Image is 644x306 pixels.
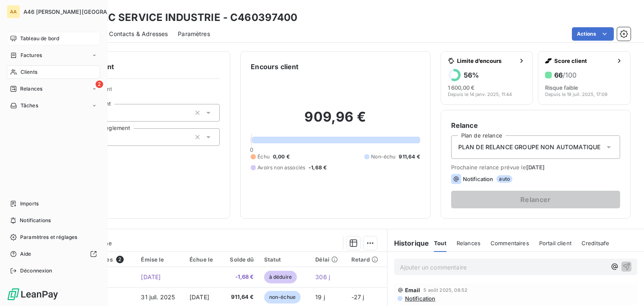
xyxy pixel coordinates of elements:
span: 911,64 € [399,153,420,161]
button: Actions [572,27,614,41]
a: Aide [7,247,100,261]
span: 0 [250,146,253,153]
span: Notification [404,295,436,302]
span: Factures [21,52,42,59]
span: Commentaires [491,240,529,246]
span: -1,68 € [309,164,327,171]
span: [DATE] [141,273,161,280]
div: Émise le [141,256,179,263]
span: Tout [434,240,447,246]
div: AA [7,5,20,18]
span: Email [405,287,421,293]
span: Aide [20,250,31,258]
a: Tâches [7,99,100,112]
span: [DATE] [526,164,545,171]
span: 19 j [315,293,325,301]
h6: Historique [387,238,429,248]
h6: 66 [554,71,576,79]
div: Statut [264,256,306,263]
span: Depuis le 19 juil. 2025, 17:09 [545,92,608,97]
button: Limite d’encours56%1 600,00 €Depuis le 14 janv. 2025, 11:44 [441,51,533,105]
span: Portail client [539,240,571,246]
h6: Informations client [51,62,220,72]
span: non-échue [264,291,301,303]
span: 911,64 € [226,293,254,301]
span: Tâches [21,102,38,109]
span: Prochaine relance prévue le [451,164,620,171]
button: Relancer [451,191,620,208]
span: Relances [20,85,42,93]
span: -1,68 € [226,273,254,281]
span: A46 [PERSON_NAME][GEOGRAPHIC_DATA] [23,8,139,15]
span: PLAN DE RELANCE GROUPE NON AUTOMATIQUE [458,143,601,151]
a: 2Relances [7,82,100,96]
a: Clients [7,65,100,79]
h6: 56 % [464,71,479,79]
a: Tableau de bord [7,32,100,45]
span: [DATE] [190,293,209,301]
span: -27 j [351,293,364,301]
div: Échue le [190,256,216,263]
a: Paramètres et réglages [7,231,100,244]
span: Imports [20,200,39,207]
span: 2 [96,80,103,88]
span: Contacts & Adresses [109,30,168,38]
a: Imports [7,197,100,210]
span: Déconnexion [20,267,52,275]
a: Factures [7,49,100,62]
span: Clients [21,68,37,76]
span: 306 j [315,273,330,280]
span: Échu [257,153,270,161]
span: Risque faible [545,84,578,91]
button: Score client66/100Risque faibleDepuis le 19 juil. 2025, 17:09 [538,51,631,105]
span: 2 [116,256,124,263]
span: Relances [457,240,480,246]
span: à déduire [264,271,297,283]
h6: Encours client [251,62,299,72]
span: 0,00 € [273,153,290,161]
div: Solde dû [226,256,254,263]
span: Score client [554,57,613,64]
div: Délai [315,256,341,263]
span: auto [496,175,512,183]
h6: Relance [451,120,620,130]
span: 5 août 2025, 08:52 [423,288,467,293]
h3: PROTEC SERVICE INDUSTRIE - C460397400 [74,10,298,25]
span: Propriétés Client [68,86,220,97]
img: Logo LeanPay [7,288,59,301]
span: 1 600,00 € [448,84,475,91]
span: Avoirs non associés [257,164,305,171]
span: 31 juil. 2025 [141,293,175,301]
span: Paramètres [178,30,210,38]
iframe: Intercom live chat [615,277,636,298]
span: /100 [563,71,576,79]
div: Retard [351,256,382,263]
span: Tableau de bord [20,35,59,42]
span: Notifications [20,217,51,224]
span: Non-échu [371,153,395,161]
h2: 909,96 € [251,109,420,134]
span: Paramètres et réglages [20,233,77,241]
span: Creditsafe [582,240,610,246]
span: Limite d’encours [457,57,515,64]
span: Notification [463,176,493,182]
